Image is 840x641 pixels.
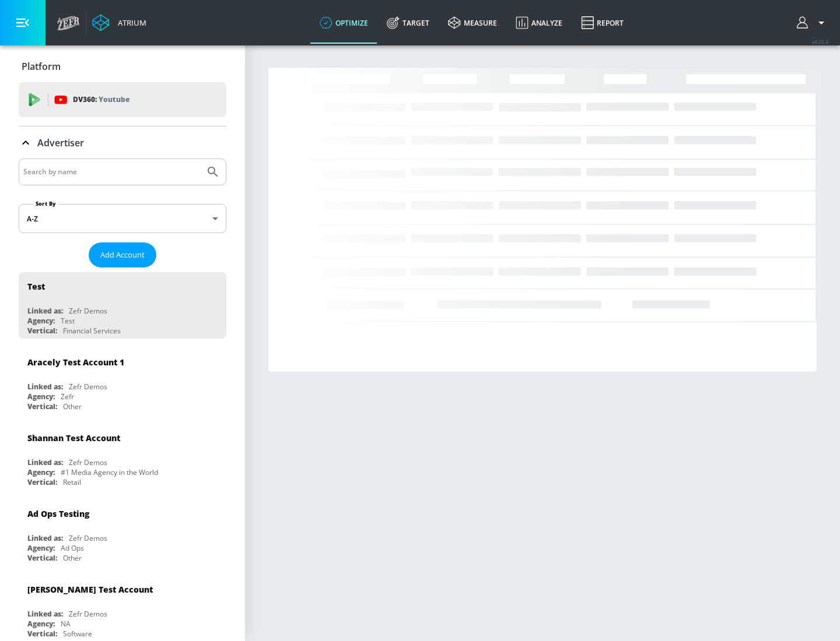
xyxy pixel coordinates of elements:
[27,553,57,563] div: Vertical:
[377,2,439,44] a: Target
[73,93,129,106] p: DV360:
[27,477,57,487] div: Vertical:
[27,543,55,553] div: Agency:
[22,60,61,73] p: Platform
[27,533,63,543] div: Linked as:
[27,326,57,336] div: Vertical:
[63,477,81,487] div: Retail
[27,316,55,326] div: Agency:
[99,93,129,105] p: Youtube
[27,401,57,411] div: Vertical:
[572,2,633,44] a: Report
[19,82,226,117] div: DV360: Youtube
[61,619,71,629] div: NA
[61,316,75,326] div: Test
[27,432,120,443] div: Shannan Test Account
[19,499,226,566] div: Ad Ops TestingLinked as:Zefr DemosAgency:Ad OpsVertical:Other
[19,424,226,490] div: Shannan Test AccountLinked as:Zefr DemosAgency:#1 Media Agency in the WorldVertical:Retail
[69,306,107,316] div: Zefr Demos
[27,357,124,368] div: Aracely Test Account 1
[100,248,145,262] span: Add Account
[63,401,82,411] div: Other
[27,392,55,401] div: Agency:
[19,272,226,339] div: TestLinked as:Zefr DemosAgency:TestVertical:Financial Services
[19,204,226,233] div: A-Z
[506,2,572,44] a: Analyze
[812,38,828,45] span: v 4.25.4
[63,629,92,639] div: Software
[61,543,84,553] div: Ad Ops
[19,348,226,414] div: Aracely Test Account 1Linked as:Zefr DemosAgency:ZefrVertical:Other
[92,14,146,31] a: Atrium
[27,609,63,619] div: Linked as:
[27,457,63,467] div: Linked as:
[61,467,158,477] div: #1 Media Agency in the World
[89,242,156,267] button: Add Account
[69,533,107,543] div: Zefr Demos
[37,136,84,149] p: Advertiser
[310,2,377,44] a: optimize
[63,326,121,336] div: Financial Services
[69,609,107,619] div: Zefr Demos
[439,2,506,44] a: measure
[69,382,107,392] div: Zefr Demos
[27,382,63,392] div: Linked as:
[113,17,146,28] div: Atrium
[61,392,74,401] div: Zefr
[63,553,82,563] div: Other
[27,619,55,629] div: Agency:
[27,508,89,519] div: Ad Ops Testing
[19,50,226,83] div: Platform
[27,306,63,316] div: Linked as:
[27,281,45,292] div: Test
[27,467,55,477] div: Agency:
[69,457,107,467] div: Zefr Demos
[33,200,58,207] label: Sort By
[27,584,153,595] div: [PERSON_NAME] Test Account
[27,629,57,639] div: Vertical:
[23,164,200,179] input: Search by name
[19,126,226,159] div: Advertiser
